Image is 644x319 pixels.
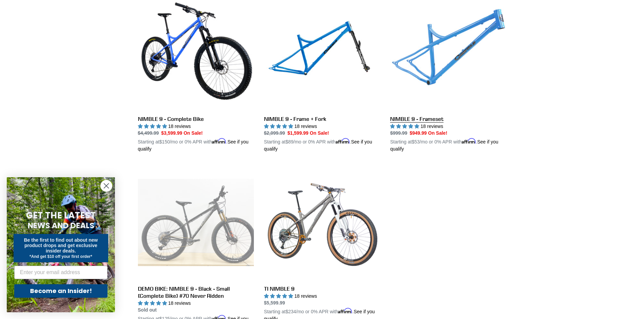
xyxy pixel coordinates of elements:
span: NEWS AND DEALS [28,220,94,231]
input: Enter your email address [14,266,108,279]
button: Close dialog [100,180,112,192]
span: GET THE LATEST [26,209,96,221]
span: *And get $10 off your first order* [29,254,92,259]
button: Become an Insider! [14,284,108,298]
span: Be the first to find out about new product drops and get exclusive insider deals. [24,237,98,254]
